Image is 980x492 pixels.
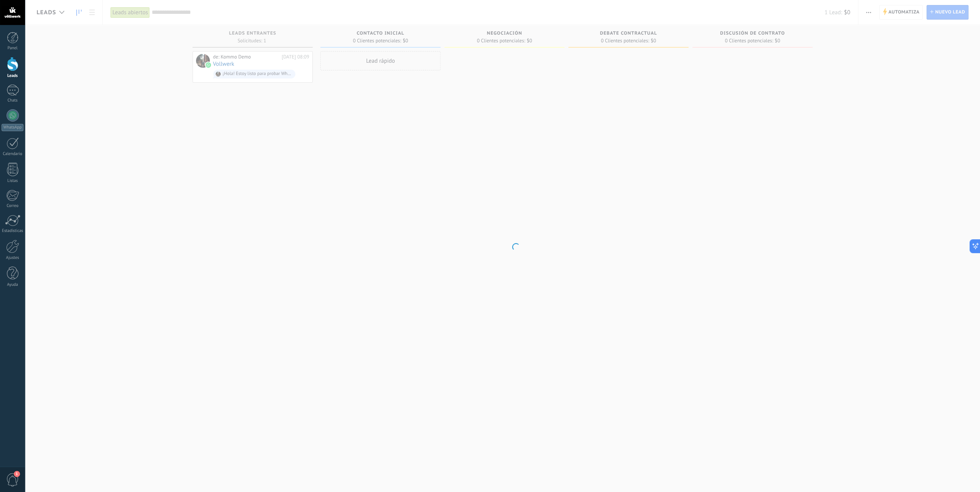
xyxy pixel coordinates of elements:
span: 1 [14,471,20,477]
div: Ayuda [2,282,24,287]
div: Calendario [2,152,24,157]
div: Correo [2,203,24,208]
div: Panel [2,46,24,51]
div: Listas [2,178,24,183]
div: Ajustes [2,255,24,260]
div: WhatsApp [2,124,23,131]
div: Chats [2,98,24,103]
div: Leads [2,73,24,78]
div: Estadísticas [2,228,24,233]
